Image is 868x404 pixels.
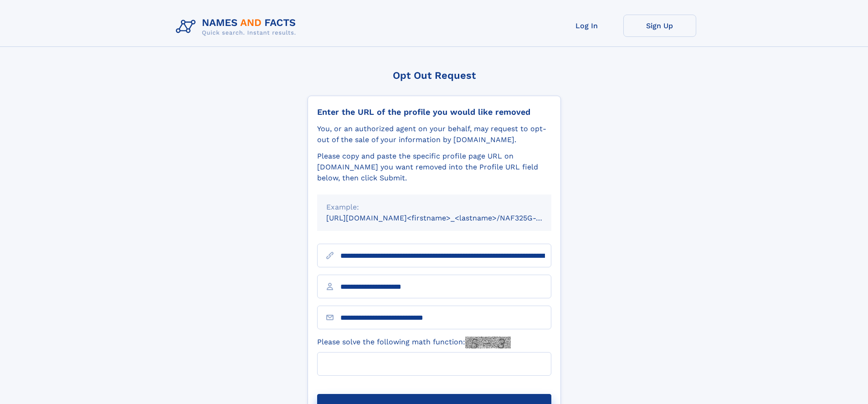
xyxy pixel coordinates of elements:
div: Enter the URL of the profile you would like removed [317,107,551,117]
div: Please copy and paste the specific profile page URL on [DOMAIN_NAME] you want removed into the Pr... [317,151,551,184]
img: Logo Names and Facts [172,15,303,39]
div: Example: [326,202,542,213]
small: [URL][DOMAIN_NAME]<firstname>_<lastname>/NAF325G-xxxxxxxx [326,214,569,222]
div: Opt Out Request [308,70,561,81]
label: Please solve the following math function: [317,337,511,348]
div: You, or an authorized agent on your behalf, may request to opt-out of the sale of your informatio... [317,123,551,145]
a: Sign Up [623,15,696,37]
a: Log In [550,15,623,37]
